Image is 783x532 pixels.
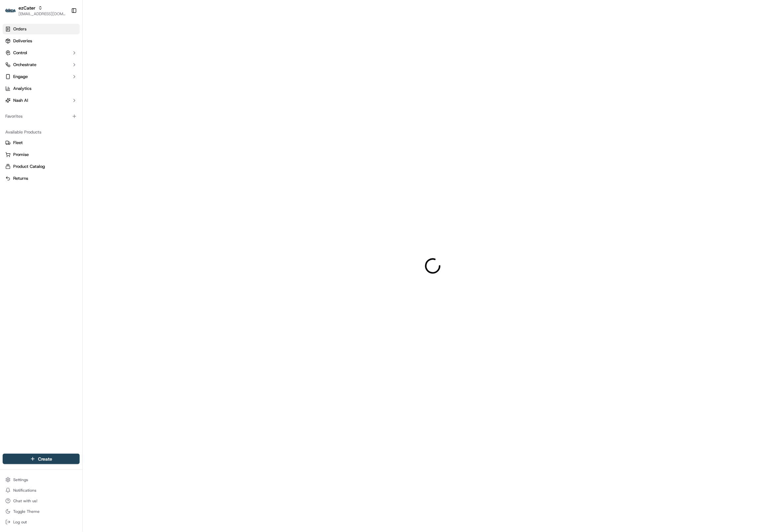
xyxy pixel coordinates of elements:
span: Product Catalog [13,164,45,170]
span: • [55,121,57,126]
button: Nash AI [3,95,80,106]
a: Analytics [3,83,80,94]
button: Chat with us! [3,496,80,506]
a: 📗Knowledge Base [4,145,53,157]
button: Fleet [3,137,80,148]
span: Knowledge Base [13,148,51,155]
span: Nash AI [13,97,28,103]
div: Start new chat [30,63,108,70]
span: [PERSON_NAME] [20,121,54,126]
button: Returns [3,173,80,184]
img: Nash [7,7,20,20]
button: Toggle Theme [3,507,80,516]
span: Notifications [13,488,36,493]
button: Product Catalog [3,161,80,172]
img: Jes Laurent [7,114,17,127]
button: Log out [3,517,80,527]
a: Returns [5,175,77,181]
span: Settings [13,477,28,482]
div: 📗 [7,149,12,154]
button: See all [102,85,120,93]
div: 💻 [56,149,61,154]
span: Create [38,456,52,462]
a: Powered byPylon [47,164,80,169]
button: ezCaterezCater[EMAIL_ADDRESS][DOMAIN_NAME] [3,3,68,19]
button: [EMAIL_ADDRESS][DOMAIN_NAME] [19,11,66,17]
button: Settings [3,475,80,484]
button: Notifications [3,486,80,495]
span: API Documentation [62,148,106,155]
span: Chat with us! [13,498,37,504]
span: Log out [13,519,27,525]
span: [PERSON_NAME] [20,103,54,108]
a: Fleet [5,140,77,146]
div: Available Products [3,127,80,137]
a: Product Catalog [5,164,77,170]
img: 1736555255976-a54dd68f-1ca7-489b-9aae-adbdc363a1c4 [7,63,19,75]
span: Pylon [66,164,80,169]
button: Promise [3,149,80,160]
span: Analytics [13,86,31,92]
a: Deliveries [3,36,80,46]
span: Orders [13,26,26,32]
span: Promise [13,152,29,158]
span: Orchestrate [13,62,36,68]
button: Engage [3,71,80,82]
span: Deliveries [13,38,32,44]
button: Control [3,48,80,58]
div: Favorites [3,111,80,122]
img: ezCater [5,9,16,13]
span: Fleet [13,140,23,146]
button: ezCater [19,5,35,11]
img: 9188753566659_6852d8bf1fb38e338040_72.png [14,63,26,75]
div: Past conversations [7,86,44,92]
button: Orchestrate [3,59,80,70]
span: Control [13,50,27,56]
span: • [55,103,57,108]
a: Promise [5,152,77,158]
span: [DATE] [58,103,72,108]
button: Create [3,454,80,464]
a: 💻API Documentation [53,145,109,157]
div: We're available if you need us! [30,70,91,75]
input: Got a question? Start typing here... [17,43,119,50]
p: Welcome 👋 [7,27,120,37]
span: Engage [13,74,28,80]
span: Returns [13,175,28,181]
span: Toggle Theme [13,509,40,514]
span: [DATE] [58,121,72,126]
a: Orders [3,24,80,34]
button: Start new chat [112,65,120,73]
img: Jes Laurent [7,96,17,109]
